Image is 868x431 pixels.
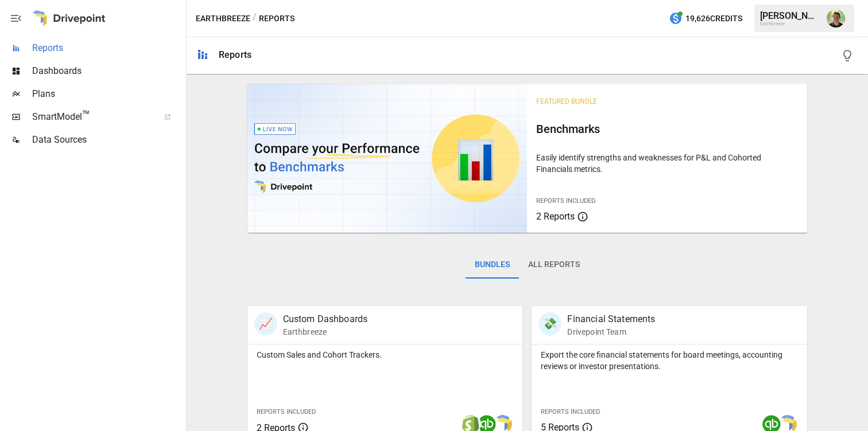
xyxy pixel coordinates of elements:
[820,2,852,34] button: Carl Henrickson
[32,87,184,101] span: Plans
[538,312,561,335] div: 💸
[760,10,820,21] div: [PERSON_NAME]
[519,251,589,279] button: All Reports
[219,49,251,60] div: Reports
[254,312,277,335] div: 📈
[536,152,798,175] p: Easily identify strengths and weaknesses for P&L and Cohorted Financials metrics.
[664,8,747,29] button: 19,626Credits
[541,408,600,416] span: Reports Included
[536,197,595,205] span: Reports Included
[32,41,184,55] span: Reports
[685,11,742,26] span: 19,626 Credits
[536,97,597,105] span: Featured Bundle
[32,64,184,78] span: Dashboards
[283,326,368,338] p: Earthbreeze
[536,120,798,138] h6: Benchmarks
[32,110,152,124] span: SmartModel
[82,108,90,123] span: ™
[466,251,519,279] button: Bundles
[32,133,184,147] span: Data Sources
[567,326,655,338] p: Drivepoint Team
[541,349,798,372] p: Export the core financial statements for board meetings, accounting reviews or investor presentat...
[253,11,257,26] div: /
[247,84,528,233] img: video thumbnail
[827,9,845,28] img: Carl Henrickson
[257,349,514,361] p: Custom Sales and Cohort Trackers.
[567,312,655,326] p: Financial Statements
[760,21,820,26] div: Earthbreeze
[283,312,368,326] p: Custom Dashboards
[257,408,316,416] span: Reports Included
[196,11,250,26] button: Earthbreeze
[536,211,575,222] span: 2 Reports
